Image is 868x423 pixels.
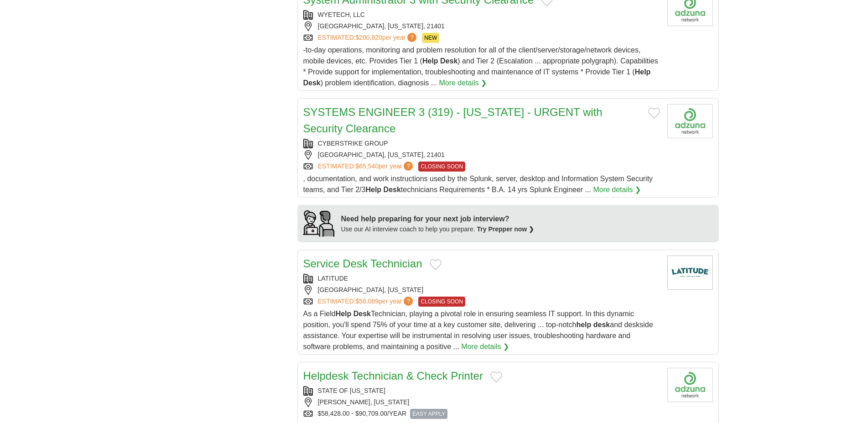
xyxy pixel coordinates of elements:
div: WYETECH, LLC [303,10,660,20]
div: Need help preparing for your next job interview? [341,214,535,225]
button: Add to favorite jobs [648,108,660,119]
a: Try Prepper now ❯ [477,225,535,233]
div: STATE OF [US_STATE] [303,386,660,396]
span: ? [407,33,416,42]
img: Company logo [667,368,713,402]
span: $65,540 [355,162,379,170]
a: Service Desk Technician [303,257,422,270]
img: Latitude logo [667,256,713,290]
strong: help [576,321,591,329]
a: Helpdesk Technician & Check Printer [303,370,483,382]
span: NEW [422,33,439,43]
div: [GEOGRAPHIC_DATA], [US_STATE] [303,285,660,295]
a: ESTIMATED:$65,540per year? [318,162,415,172]
span: $200,820 [355,34,382,41]
a: More details ❯ [461,341,509,352]
span: EASY APPLY [410,409,447,419]
strong: Desk [440,57,457,65]
div: $58,428.00 - $90,709.00/YEAR [303,409,660,419]
strong: Desk [303,79,321,87]
span: CLOSING SOON [418,297,465,307]
span: -to-day operations, monitoring and problem resolution for all of the client/server/storage/networ... [303,46,658,87]
a: More details ❯ [593,184,641,195]
span: ? [404,297,413,306]
div: [GEOGRAPHIC_DATA], [US_STATE], 21401 [303,21,660,31]
div: Use our AI interview coach to help you prepare. [341,225,535,234]
div: [PERSON_NAME], [US_STATE] [303,397,660,407]
strong: Help [365,186,381,193]
span: As a Field Technician, playing a pivotal role in ensuring seamless IT support. In this dynamic po... [303,310,653,350]
strong: Help [635,68,651,76]
span: $58,089 [355,298,379,305]
strong: Desk [384,186,401,193]
span: CLOSING SOON [418,162,465,172]
a: ESTIMATED:$58,089per year? [318,297,415,307]
div: CYBERSTRIKE GROUP [303,139,660,148]
span: ? [404,162,413,171]
a: SYSTEMS ENGINEER 3 (319) - [US_STATE] - URGENT with Security Clearance [303,106,603,135]
div: [GEOGRAPHIC_DATA], [US_STATE], 21401 [303,150,660,160]
a: LATITUDE [318,275,348,282]
span: , documentation, and work instructions used by the Splunk, server, desktop and Information System... [303,175,653,193]
strong: desk [593,321,610,329]
a: ESTIMATED:$200,820per year? [318,33,419,43]
a: More details ❯ [439,78,487,89]
button: Add to favorite jobs [430,259,442,270]
strong: Desk [353,310,371,318]
img: Company logo [667,104,713,138]
strong: Help [422,57,438,65]
strong: Help [336,310,352,318]
button: Add to favorite jobs [490,371,502,382]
